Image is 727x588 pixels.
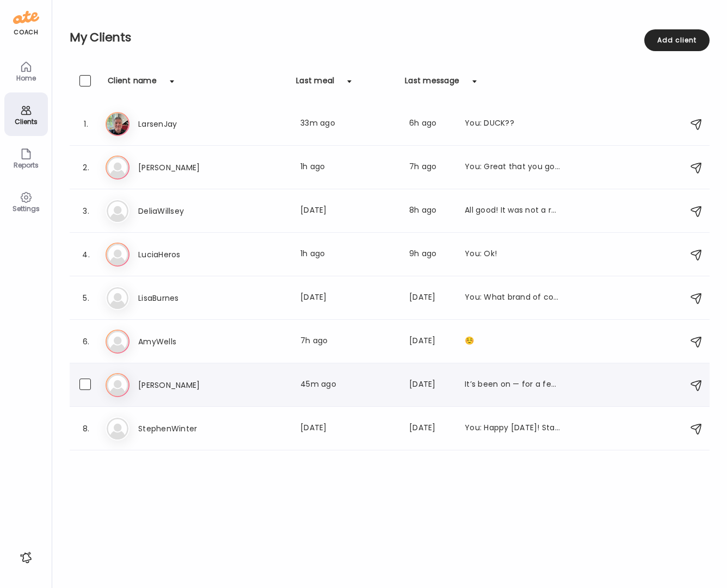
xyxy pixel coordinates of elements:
div: 7h ago [300,335,396,348]
div: 7h ago [409,161,452,174]
div: [DATE] [300,422,396,435]
h3: AmyWells [138,335,234,348]
div: 6. [79,335,93,348]
div: 1. [79,117,93,131]
div: [DATE] [300,292,396,305]
div: You: Happy [DATE]! Stay on path this weekend with movement, hydration and think about the 80/20 r... [465,422,560,435]
div: You: Great that you got the [PERSON_NAME] This is a base point in time that we can now work with.... [465,161,560,174]
div: You: Ok! [465,248,560,261]
h2: My Clients [70,29,710,46]
div: Clients [7,118,46,125]
div: All good! It was not a real emergency!! [465,205,560,218]
div: Client name [108,75,157,92]
div: Last meal [296,75,334,92]
div: Last message [405,75,459,92]
h3: LuciaHeros [138,248,234,261]
div: 1h ago [300,161,396,174]
div: 8. [79,422,93,435]
div: 3. [79,205,93,218]
div: You: DUCK?? [465,117,560,131]
div: [DATE] [409,379,452,392]
h3: [PERSON_NAME] [138,161,234,174]
div: Home [7,75,46,82]
h3: LisaBurnes [138,292,234,305]
div: 45m ago [300,379,396,392]
img: ate [13,9,39,26]
div: [DATE] [409,335,452,348]
div: 8h ago [409,205,452,218]
div: [DATE] [409,292,452,305]
div: It’s been on — for a few hours [465,379,560,392]
div: Add client [644,29,710,51]
div: Settings [7,205,46,212]
div: 6h ago [409,117,452,131]
div: You: What brand of corn tortillas? [465,292,560,305]
h3: [PERSON_NAME] [138,379,234,392]
div: 2. [79,161,93,174]
div: 33m ago [300,117,396,131]
div: coach [14,28,38,37]
div: 5. [79,292,93,305]
div: ☺️ [465,335,560,348]
div: Reports [7,162,46,169]
div: 4. [79,248,93,261]
div: 9h ago [409,248,452,261]
h3: DeliaWillsey [138,205,234,218]
h3: StephenWinter [138,422,234,435]
div: [DATE] [409,422,452,435]
div: 1h ago [300,248,396,261]
h3: LarsenJay [138,117,234,131]
div: [DATE] [300,205,396,218]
